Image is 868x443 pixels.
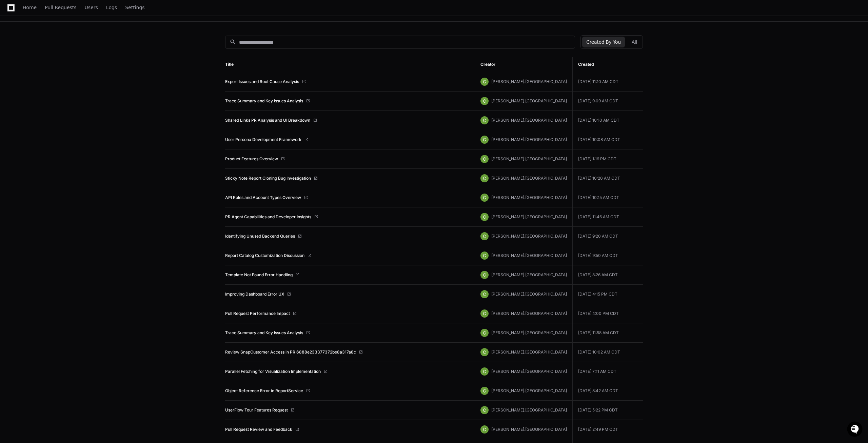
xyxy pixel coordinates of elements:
span: [PERSON_NAME].[GEOGRAPHIC_DATA] [491,388,567,393]
span: Users [85,5,98,9]
a: User Persona Development Framework [225,137,301,142]
td: [DATE] 8:42 AM CDT [572,381,643,401]
a: Identifying Unused Backend Queries [225,234,295,239]
mat-icon: search [230,39,236,45]
span: Pylon [67,71,82,76]
img: ACg8ocIMhgArYgx6ZSQUNXU5thzs6UsPf9rb_9nFAWwzqr8JC4dkNA=s96-c [480,425,489,434]
img: ACg8ocIMhgArYgx6ZSQUNXU5thzs6UsPf9rb_9nFAWwzqr8JC4dkNA=s96-c [480,367,489,376]
span: [PERSON_NAME].[GEOGRAPHIC_DATA] [491,427,567,432]
a: Template Not Found Error Handling [225,272,293,278]
span: [PERSON_NAME].[GEOGRAPHIC_DATA] [491,349,567,355]
td: [DATE] 4:00 PM CDT [572,304,643,323]
img: ACg8ocIMhgArYgx6ZSQUNXU5thzs6UsPf9rb_9nFAWwzqr8JC4dkNA=s96-c [480,232,489,240]
span: [PERSON_NAME].[GEOGRAPHIC_DATA] [491,330,567,335]
a: PR Agent Capabilities and Developer Insights [225,214,311,220]
a: Pull Request Review and Feedback [225,427,292,432]
img: ACg8ocIMhgArYgx6ZSQUNXU5thzs6UsPf9rb_9nFAWwzqr8JC4dkNA=s96-c [480,155,489,163]
td: [DATE] 11:58 AM CDT [572,323,643,343]
img: ACg8ocIMhgArYgx6ZSQUNXU5thzs6UsPf9rb_9nFAWwzqr8JC4dkNA=s96-c [480,251,489,260]
td: [DATE] 11:46 AM CDT [572,207,643,227]
td: [DATE] 10:15 AM CDT [572,188,643,207]
a: Product Features Overview [225,156,278,162]
a: Parallel Fetching for Visualization Implementation [225,369,321,374]
img: PlayerZero [7,7,20,20]
img: ACg8ocIMhgArYgx6ZSQUNXU5thzs6UsPf9rb_9nFAWwzqr8JC4dkNA=s96-c [480,271,489,279]
td: [DATE] 10:20 AM CDT [572,169,643,188]
span: [PERSON_NAME].[GEOGRAPHIC_DATA] [491,234,567,239]
td: [DATE] 8:26 AM CDT [572,265,643,285]
img: ACg8ocIMhgArYgx6ZSQUNXU5thzs6UsPf9rb_9nFAWwzqr8JC4dkNA=s96-c [480,290,489,298]
td: [DATE] 10:10 AM CDT [572,111,643,130]
iframe: Open customer support [846,421,865,439]
a: Improving Dashboard Error UX [225,291,284,297]
div: Welcome [7,27,123,38]
img: ACg8ocIMhgArYgx6ZSQUNXU5thzs6UsPf9rb_9nFAWwzqr8JC4dkNA=s96-c [480,97,489,105]
span: Logs [106,5,117,9]
span: Pull Requests [45,5,76,9]
td: [DATE] 10:02 AM CDT [572,343,643,362]
td: [DATE] 5:22 PM CDT [572,401,643,420]
span: [PERSON_NAME].[GEOGRAPHIC_DATA] [491,118,567,123]
td: [DATE] 7:11 AM CDT [572,362,643,381]
a: Shared Links PR Analysis and UI Breakdown [225,118,310,123]
td: [DATE] 11:10 AM CDT [572,72,643,92]
span: [PERSON_NAME].[GEOGRAPHIC_DATA] [491,369,567,374]
img: ACg8ocIMhgArYgx6ZSQUNXU5thzs6UsPf9rb_9nFAWwzqr8JC4dkNA=s96-c [480,194,489,202]
span: [PERSON_NAME].[GEOGRAPHIC_DATA] [491,291,567,297]
td: [DATE] 4:15 PM CDT [572,285,643,304]
a: Review SnapCustomer Access in PR 6888e233377372be8a317a8c [225,349,356,355]
button: Start new chat [115,53,123,61]
span: [PERSON_NAME].[GEOGRAPHIC_DATA] [491,176,567,181]
td: [DATE] 2:49 PM CDT [572,420,643,439]
a: Object Reference Error in ReportService [225,388,303,394]
a: Trace Summary and Key Issues Analysis [225,98,303,104]
th: Created [572,57,643,72]
img: 1736555170064-99ba0984-63c1-480f-8ee9-699278ef63ed [7,51,19,63]
img: ACg8ocIMhgArYgx6ZSQUNXU5thzs6UsPf9rb_9nFAWwzqr8JC4dkNA=s96-c [480,213,489,221]
span: [PERSON_NAME].[GEOGRAPHIC_DATA] [491,253,567,258]
td: [DATE] 1:16 PM CDT [572,149,643,169]
div: We're available if you need us! [23,57,86,63]
a: API Roles and Account Types Overview [225,195,301,200]
img: ACg8ocIMhgArYgx6ZSQUNXU5thzs6UsPf9rb_9nFAWwzqr8JC4dkNA=s96-c [480,136,489,144]
img: ACg8ocIMhgArYgx6ZSQUNXU5thzs6UsPf9rb_9nFAWwzqr8JC4dkNA=s96-c [480,78,489,86]
img: ACg8ocIMhgArYgx6ZSQUNXU5thzs6UsPf9rb_9nFAWwzqr8JC4dkNA=s96-c [480,116,489,124]
img: ACg8ocIMhgArYgx6ZSQUNXU5thzs6UsPf9rb_9nFAWwzqr8JC4dkNA=s96-c [480,348,489,356]
div: Start new chat [23,51,111,57]
a: Trace Summary and Key Issues Analysis [225,330,303,336]
img: ACg8ocIMhgArYgx6ZSQUNXU5thzs6UsPf9rb_9nFAWwzqr8JC4dkNA=s96-c [480,309,489,318]
a: Sticky Note Report Cloning Bug Investigation [225,176,311,181]
img: ACg8ocIMhgArYgx6ZSQUNXU5thzs6UsPf9rb_9nFAWwzqr8JC4dkNA=s96-c [480,174,489,182]
span: Settings [125,5,144,9]
a: Report Catalog Customization Discussion [225,253,304,258]
button: All [628,37,641,47]
span: [PERSON_NAME].[GEOGRAPHIC_DATA] [491,407,567,412]
span: [PERSON_NAME].[GEOGRAPHIC_DATA] [491,156,567,161]
span: [PERSON_NAME].[GEOGRAPHIC_DATA] [491,137,567,142]
td: [DATE] 9:20 AM CDT [572,227,643,246]
td: [DATE] 10:08 AM CDT [572,130,643,149]
button: Created By You [582,37,625,47]
th: Creator [475,57,572,72]
td: [DATE] 9:50 AM CDT [572,246,643,265]
img: ACg8ocIMhgArYgx6ZSQUNXU5thzs6UsPf9rb_9nFAWwzqr8JC4dkNA=s96-c [480,387,489,395]
a: UserFlow Tour Features Request [225,407,288,413]
span: Home [23,5,37,9]
th: Title [225,57,475,72]
span: [PERSON_NAME].[GEOGRAPHIC_DATA] [491,98,567,103]
img: ACg8ocIMhgArYgx6ZSQUNXU5thzs6UsPf9rb_9nFAWwzqr8JC4dkNA=s96-c [480,329,489,337]
a: Powered byPylon [48,71,82,76]
span: [PERSON_NAME].[GEOGRAPHIC_DATA] [491,79,567,84]
span: [PERSON_NAME].[GEOGRAPHIC_DATA] [491,311,567,316]
span: [PERSON_NAME].[GEOGRAPHIC_DATA] [491,214,567,219]
a: Export Issues and Root Cause Analysis [225,79,299,84]
a: Pull Request Performance Impact [225,311,290,316]
img: ACg8ocIMhgArYgx6ZSQUNXU5thzs6UsPf9rb_9nFAWwzqr8JC4dkNA=s96-c [480,406,489,414]
td: [DATE] 9:09 AM CDT [572,92,643,111]
span: [PERSON_NAME].[GEOGRAPHIC_DATA] [491,272,567,277]
span: [PERSON_NAME].[GEOGRAPHIC_DATA] [491,195,567,200]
